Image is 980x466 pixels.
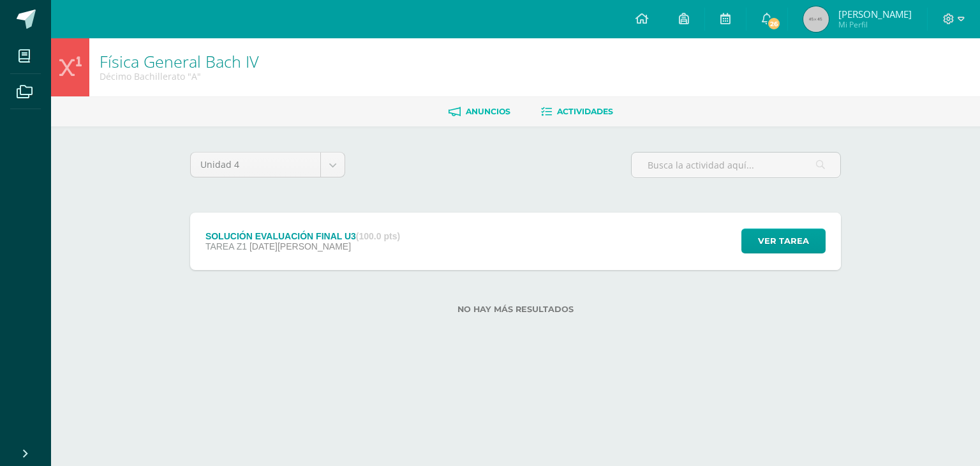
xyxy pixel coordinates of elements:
[191,153,345,177] a: Unidad 4
[449,101,510,122] a: Anuncios
[741,229,826,253] button: Ver tarea
[205,241,247,252] span: TAREA Z1
[100,52,259,70] h1: Física General Bach IV
[466,107,510,116] span: Anuncios
[758,229,809,253] span: Ver tarea
[200,153,311,177] span: Unidad 4
[541,101,613,122] a: Actividades
[838,19,912,30] span: Mi Perfil
[205,231,400,241] div: SOLUCIÓN EVALUACIÓN FINAL U3
[100,70,259,82] div: Décimo Bachillerato 'A'
[356,231,400,241] strong: (100.0 pts)
[838,8,912,20] span: [PERSON_NAME]
[190,304,841,314] label: No hay más resultados
[803,6,829,32] img: 45x45
[249,241,351,252] span: [DATE][PERSON_NAME]
[632,153,840,177] input: Busca la actividad aquí...
[557,107,613,116] span: Actividades
[767,17,781,31] span: 26
[100,50,259,72] a: Física General Bach IV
